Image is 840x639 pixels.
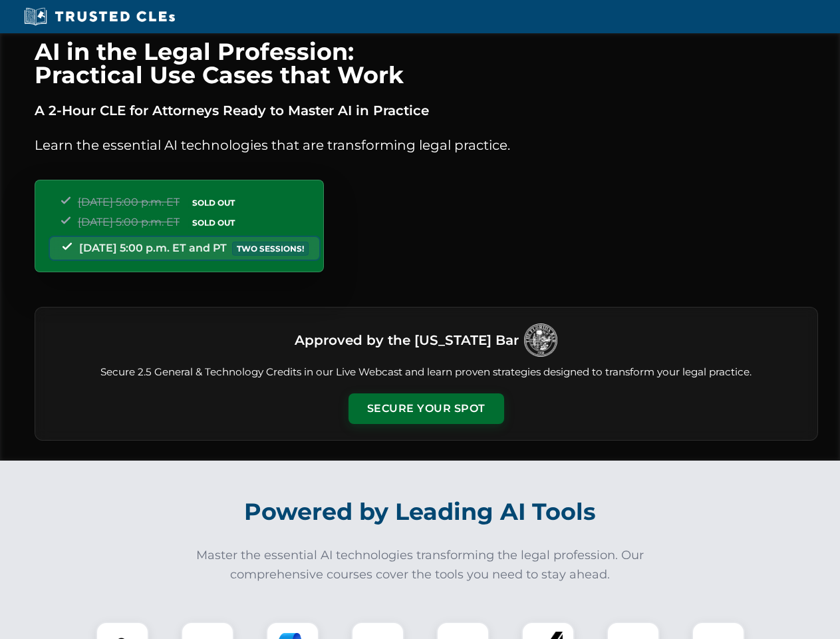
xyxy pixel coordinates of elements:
span: [DATE] 5:00 p.m. ET [78,196,180,208]
p: Secure 2.5 General & Technology Credits in our Live Webcast and learn proven strategies designed ... [51,365,801,380]
img: Trusted CLEs [20,7,179,27]
h3: Approved by the [US_STATE] Bar [295,328,519,352]
span: SOLD OUT [188,196,239,210]
h1: AI in the Legal Profession: Practical Use Cases that Work [35,40,818,87]
h2: Powered by Leading AI Tools [52,489,789,535]
img: Logo [524,323,557,357]
span: [DATE] 5:00 p.m. ET [78,216,180,228]
p: Master the essential AI technologies transforming the legal profession. Our comprehensive courses... [188,546,653,584]
button: Secure Your Spot [349,393,504,424]
p: Learn the essential AI technologies that are transforming legal practice. [35,134,818,156]
p: A 2-Hour CLE for Attorneys Ready to Master AI in Practice [35,100,818,121]
span: SOLD OUT [188,216,239,230]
